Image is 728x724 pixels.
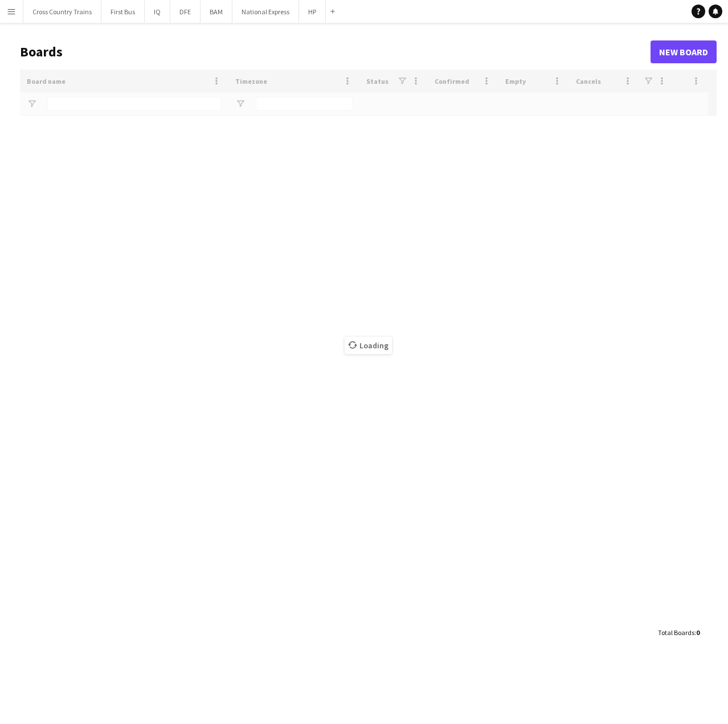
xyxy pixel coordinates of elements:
[201,1,232,23] button: BAM
[345,337,392,354] span: Loading
[23,1,101,23] button: Cross Country Trains
[170,1,201,23] button: DFE
[101,1,145,23] button: First Bus
[696,628,700,637] span: 0
[145,1,170,23] button: IQ
[658,621,700,644] div: :
[299,1,326,23] button: HP
[658,628,694,637] span: Total Boards
[232,1,299,23] button: National Express
[20,43,651,60] h1: Boards
[651,40,717,63] a: New Board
